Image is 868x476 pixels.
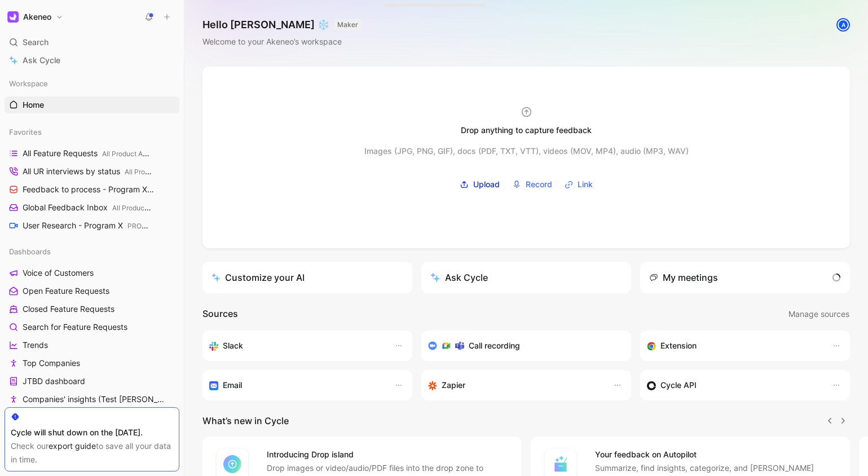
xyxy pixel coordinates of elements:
div: Record & transcribe meetings from Zoom, Meet & Teams. [428,339,615,352]
a: Voice of Customers [5,265,179,281]
div: My meetings [649,271,718,284]
span: Voice of Customers [23,267,94,279]
div: Customize your AI [212,271,305,284]
a: Search for Feature Requests [5,319,179,336]
span: Feedback to process - Program X [23,184,156,196]
span: All Product Areas [112,204,166,212]
a: Trends [5,337,179,354]
span: Dashboards [9,246,51,257]
span: PROGRAM X [127,222,168,230]
button: Ask Cycle [421,262,631,293]
a: Open Feature Requests [5,283,179,299]
a: All UR interviews by statusAll Product Areas [5,163,179,180]
div: A [838,19,849,30]
span: Companies' insights (Test [PERSON_NAME]) [23,394,165,405]
h3: Zapier [442,378,465,392]
a: Customize your AI [202,262,412,293]
a: Top Companies [5,355,179,372]
span: All Product Areas [102,149,156,158]
div: Cycle will shut down on the [DATE]. [11,426,173,439]
div: Capture feedback from anywhere on the web [647,339,821,352]
div: Favorites [5,124,179,140]
h3: Cycle API [660,378,697,392]
div: Welcome to your Akeneo’s workspace [202,35,362,49]
div: Forward emails to your feedback inbox [209,378,383,392]
button: Record [508,176,556,193]
div: Check our to save all your data in time. [11,439,173,466]
h3: Slack [223,339,243,352]
h2: What’s new in Cycle [202,414,289,427]
div: Ask Cycle [430,271,488,284]
img: Akeneo [7,11,19,23]
span: Trends [23,340,48,351]
span: Manage sources [788,307,849,321]
a: All Feature RequestsAll Product Areas [5,145,179,162]
div: Dashboards [5,243,179,260]
a: JTBD dashboard [5,373,179,390]
span: Ask Cycle [23,54,60,67]
span: Home [23,99,44,111]
span: Top Companies [23,358,80,369]
button: AkeneoAkeneo [5,9,66,25]
a: Home [5,96,179,113]
span: Global Feedback Inbox [23,202,152,214]
h3: Call recording [469,339,520,352]
span: Favorites [9,126,42,138]
div: Drop anything to capture feedback [461,124,592,137]
span: Open Feature Requests [23,285,109,297]
span: JTBD dashboard [23,376,85,387]
h4: Introducing Drop island [267,448,508,461]
div: Sync customers & send feedback from custom sources. Get inspired by our favorite use case [647,378,821,392]
span: Closed Feature Requests [23,303,114,315]
a: export guide [49,441,96,451]
span: Record [526,178,552,191]
span: Search for Feature Requests [23,321,127,333]
button: Manage sources [788,307,850,321]
a: User Research - Program XPROGRAM X [5,217,179,234]
span: Workspace [9,78,48,89]
button: Link [561,176,597,193]
div: Sync your customers, send feedback and get updates in Slack [209,339,383,352]
div: Capture feedback from thousands of sources with Zapier (survey results, recordings, sheets, etc). [428,378,602,392]
span: Link [578,178,593,191]
div: Search [5,34,179,51]
h1: Akeneo [23,12,51,22]
span: All Feature Requests [23,148,151,160]
span: All Product Areas [125,168,179,176]
h4: Your feedback on Autopilot [595,448,836,461]
a: Feedback to process - Program XPROGRAM X [5,181,179,198]
a: Global Feedback InboxAll Product Areas [5,199,179,216]
label: Upload [456,176,504,193]
h2: Sources [202,307,238,321]
div: Workspace [5,75,179,92]
h3: Email [223,378,242,392]
span: All UR interviews by status [23,166,154,178]
h3: Extension [660,339,697,352]
span: User Research - Program X [23,220,153,232]
a: Closed Feature Requests [5,301,179,318]
span: Search [23,36,49,49]
button: MAKER [334,19,362,30]
a: Ask Cycle [5,52,179,69]
a: Companies' insights (Test [PERSON_NAME]) [5,391,179,408]
div: DashboardsVoice of CustomersOpen Feature RequestsClosed Feature RequestsSearch for Feature Reques... [5,243,179,408]
div: Images (JPG, PNG, GIF), docs (PDF, TXT, VTT), videos (MOV, MP4), audio (MP3, WAV) [364,144,689,158]
h1: Hello [PERSON_NAME] ❄️ [202,18,362,32]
